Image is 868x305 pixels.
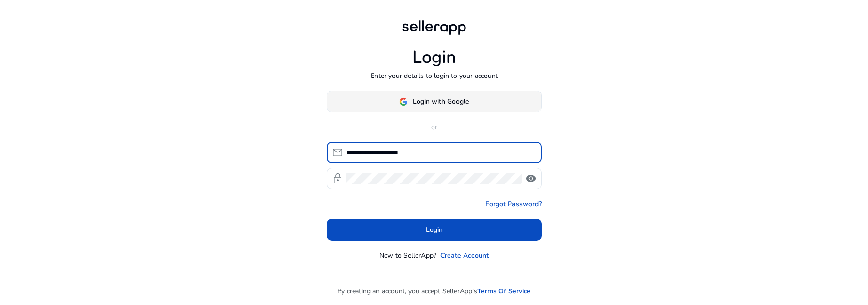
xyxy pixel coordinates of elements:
[399,97,408,106] img: google-logo.svg
[413,96,469,107] span: Login with Google
[485,199,542,209] a: Forgot Password?
[525,173,537,184] span: visibility
[426,225,443,235] span: Login
[332,147,343,158] span: mail
[379,250,436,260] p: New to SellerApp?
[327,122,542,132] p: or
[327,91,542,112] button: Login with Google
[332,173,343,184] span: lock
[327,219,542,241] button: Login
[440,250,489,260] a: Create Account
[371,71,498,81] p: Enter your details to login to your account
[412,47,456,68] h1: Login
[477,286,531,296] a: Terms Of Service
